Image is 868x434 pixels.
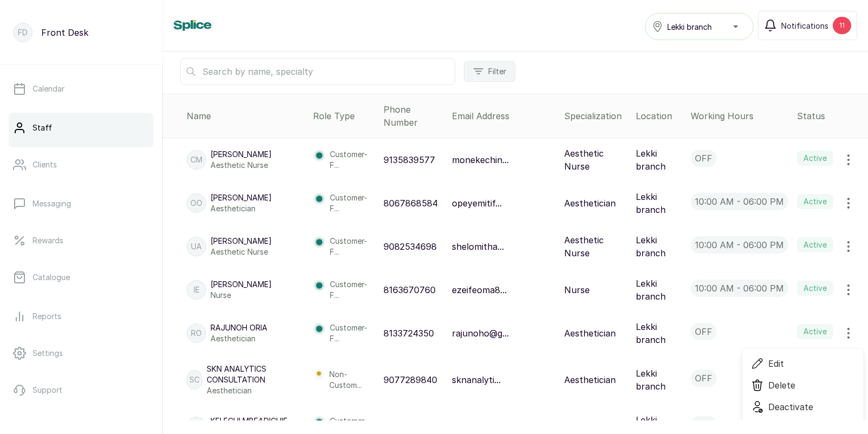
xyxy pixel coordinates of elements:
[33,83,65,94] p: Calendar
[33,385,62,396] p: Support
[384,327,434,340] p: 8133724350
[781,20,828,31] span: Notifications
[691,109,788,122] div: Working Hours
[180,58,455,85] input: Search by name, specialty
[330,322,375,344] p: Customer-F...
[9,74,154,104] a: Calendar
[691,193,788,210] p: 10:00 am - 06:00 pm
[210,279,272,290] p: [PERSON_NAME]
[564,420,590,433] p: Nurse
[9,225,154,256] a: Rewards
[452,197,502,210] p: opeyemitif...
[636,277,682,303] p: Lekki branch
[191,241,202,252] p: UA
[691,280,788,297] p: 10:00 am - 06:00 pm
[41,26,88,39] p: Front Desk
[645,13,754,40] button: Lekki branch
[797,151,833,166] label: Active
[452,283,507,296] p: ezeifeoma8...
[207,385,304,396] p: Aesthetician
[33,235,63,246] p: Rewards
[210,192,272,203] p: [PERSON_NAME]
[210,322,267,333] p: Rajunoh ORIA
[384,153,435,166] p: 9135839577
[9,262,154,293] a: Catalogue
[9,150,154,180] a: Clients
[33,272,70,283] p: Catalogue
[797,194,833,209] label: Active
[210,236,272,247] p: [PERSON_NAME]
[797,281,833,296] label: Active
[636,147,682,173] p: Lekki branch
[452,327,509,340] p: rajunoho@g...
[384,240,437,253] p: 9082534698
[488,66,506,77] span: Filter
[691,236,788,254] p: 10:00 am - 06:00 pm
[210,203,272,214] p: Aesthetician
[210,333,267,344] p: Aesthetician
[691,416,717,433] p: OFF
[9,375,154,405] a: Support
[564,373,616,386] p: Aesthetician
[210,149,272,160] p: [PERSON_NAME]
[330,192,375,214] p: Customer-F...
[210,247,272,257] p: Aesthetic Nurse
[18,27,28,38] p: FD
[564,197,616,210] p: Aesthetician
[9,301,154,332] a: Reports
[9,338,154,368] a: Settings
[33,122,52,133] p: Staff
[691,150,717,167] p: OFF
[189,374,200,385] p: SC
[190,198,202,209] p: OO
[564,283,590,296] p: Nurse
[190,154,202,165] p: CM
[691,323,717,340] p: OFF
[564,327,616,340] p: Aesthetician
[384,283,436,296] p: 8163670760
[187,109,304,122] div: Name
[191,328,202,339] p: RO
[9,189,154,219] a: Messaging
[636,367,682,393] p: Lekki branch
[797,109,864,122] div: Status
[313,109,375,122] div: Role Type
[33,311,61,322] p: Reports
[384,103,443,129] div: Phone Number
[452,373,501,386] p: sknanalyti...
[33,198,71,209] p: Messaging
[329,369,375,391] p: Non-Custom...
[33,159,57,170] p: Clients
[768,357,784,370] span: Edit
[636,109,682,122] div: Location
[194,284,200,295] p: IE
[464,61,515,82] button: Filter
[330,149,375,171] p: Customer-F...
[636,234,682,260] p: Lekki branch
[452,240,504,253] p: shelomitha...
[564,234,627,260] p: Aesthetic Nurse
[210,290,272,301] p: Nurse
[210,160,272,171] p: Aesthetic Nurse
[384,373,437,386] p: 9077289840
[207,364,304,385] p: Skn Analytics consultation
[636,320,682,346] p: Lekki branch
[384,420,436,433] p: 9060385019
[768,400,813,413] span: Deactivate
[691,370,717,387] p: OFF
[768,379,795,392] span: Delete
[9,113,154,143] a: Staff
[667,21,712,33] span: Lekki branch
[797,237,833,252] label: Active
[452,109,556,122] div: Email Address
[636,190,682,216] p: Lekki branch
[452,420,507,433] p: blackpenn4...
[33,348,63,359] p: Settings
[384,197,438,210] p: 8067868584
[452,153,509,166] p: monekechin...
[564,147,627,173] p: Aesthetic Nurse
[210,416,288,426] p: Kelechi Mbeadichie
[797,324,833,339] label: Active
[758,11,857,40] button: Notifications11
[330,236,375,257] p: Customer-F...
